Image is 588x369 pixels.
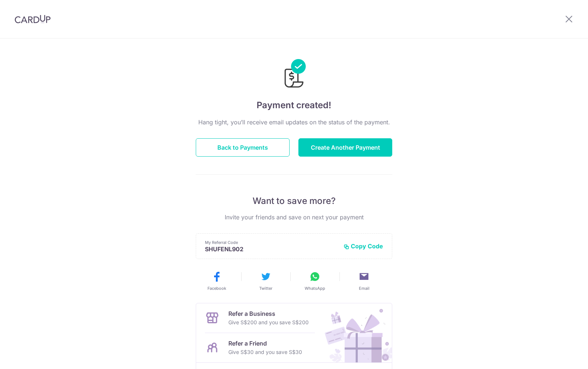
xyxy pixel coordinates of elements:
p: My Referral Code [205,240,338,245]
button: Copy Code [343,242,383,250]
button: Twitter [244,271,287,291]
button: Email [342,271,386,291]
p: SHUFENL902 [205,245,338,253]
h4: Payment created! [196,99,392,112]
button: Facebook [195,271,238,291]
span: Facebook [207,285,226,291]
span: Email [359,285,370,291]
p: Refer a Friend [228,339,302,348]
p: Invite your friends and save on next your payment [196,213,392,222]
button: Back to Payments [196,138,290,157]
p: Refer a Business [228,309,309,318]
img: CardUp [15,15,51,23]
button: WhatsApp [293,271,337,291]
span: WhatsApp [305,285,325,291]
p: Give S$200 and you save S$200 [228,318,309,327]
p: Want to save more? [196,195,392,207]
button: Create Another Payment [298,138,392,157]
p: Hang tight, you’ll receive email updates on the status of the payment. [196,118,392,127]
img: Refer [318,303,392,362]
p: Give S$30 and you save S$30 [228,348,302,357]
img: Payments [282,59,306,90]
span: Twitter [259,285,272,291]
